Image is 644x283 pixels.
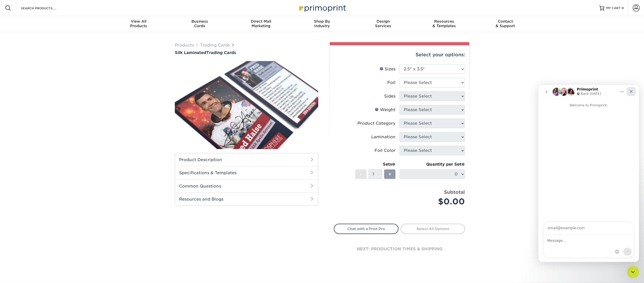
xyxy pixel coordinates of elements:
[175,50,318,55] h1: Trading Cards
[627,266,639,278] iframe: Intercom live chat
[352,16,414,32] a: DesignServices
[387,80,395,86] div: Foil
[108,19,169,28] div: Products
[475,19,536,24] span: Contact
[175,50,318,55] a: Silk LaminatedTrading Cards
[108,16,169,32] a: View AllProducts
[399,161,465,167] div: Quantity per Set
[175,50,206,55] span: Silk Laminated
[20,5,69,11] input: SEARCH PRODUCTS.....
[375,148,395,154] div: Foil Color
[355,161,395,167] div: Sets
[334,224,398,234] a: Chat with a Print Pro
[297,3,347,13] img: Primoprint
[606,6,621,10] span: MY CART
[230,19,292,24] span: Direct Mail
[403,196,465,208] div: $0.00
[108,19,169,24] span: View All
[292,19,353,28] div: Industry
[414,19,475,28] div: & Templates
[371,134,395,140] div: Lamination
[444,189,465,195] strong: Subtotal
[230,16,292,32] a: Direct MailMarketing
[400,224,465,234] a: Select All Options
[169,19,230,28] div: Cards
[352,19,414,28] div: Services
[334,234,465,264] div: next: production times & shipping
[475,19,536,28] div: & Support
[380,66,395,72] div: Sizes
[384,93,395,99] div: Sides
[360,170,362,178] span: -
[622,6,624,10] span: 0
[414,16,475,32] a: Resources& Templates
[175,153,318,166] h2: Product Description
[169,19,230,24] span: Business
[175,56,318,155] img: Silk Laminated 01
[475,16,536,32] a: Contact& Support
[175,179,318,193] h2: Common Questions
[175,43,194,48] a: Products
[292,16,353,32] a: Shop ByIndustry
[200,43,230,48] a: Trading Cards
[538,85,639,262] iframe: Intercom live chat
[357,120,395,126] div: Product Category
[230,19,292,28] div: Marketing
[175,193,318,206] h2: Resources and Blogs
[292,19,353,24] span: Shop By
[334,45,465,64] div: Select your options:
[169,16,230,32] a: BusinessCards
[352,19,414,24] span: Design
[388,170,391,178] span: +
[375,107,395,113] div: Weight
[414,19,475,24] span: Resources
[175,166,318,179] h2: Specifications & Templates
